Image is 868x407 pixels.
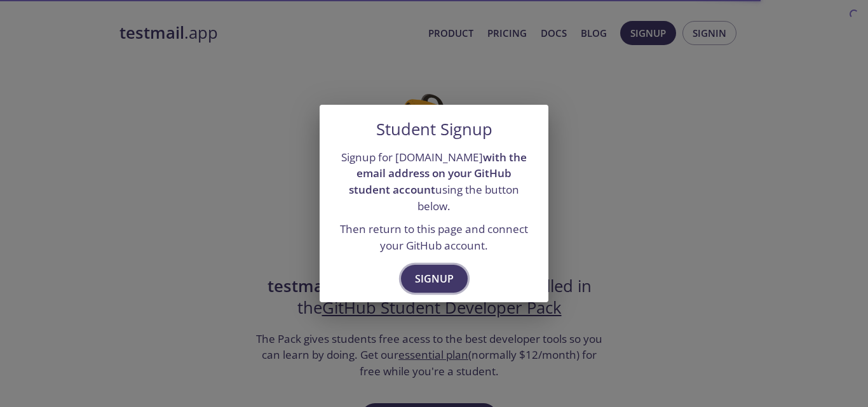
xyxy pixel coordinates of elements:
[349,150,527,197] strong: with the email address on your GitHub student account
[376,120,492,139] h5: Student Signup
[415,270,454,288] span: Signup
[335,221,533,253] p: Then return to this page and connect your GitHub account.
[401,265,468,293] button: Signup
[335,149,533,215] p: Signup for [DOMAIN_NAME] using the button below.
